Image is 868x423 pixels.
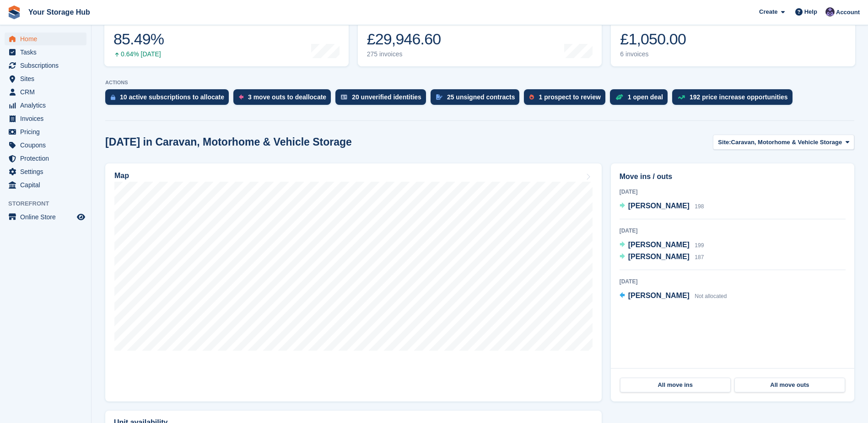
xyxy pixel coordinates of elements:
div: 1 prospect to review [539,93,600,101]
span: Site: [718,138,731,147]
img: active_subscription_to_allocate_icon-d502201f5373d7db506a760aba3b589e785aa758c864c3986d89f69b8ff3... [111,94,115,100]
button: Site: Caravan, Motorhome & Vehicle Storage [713,135,854,150]
div: 25 unsigned contracts [447,93,515,101]
div: 6 invoices [620,50,686,58]
span: Tasks [20,46,75,59]
a: Occupancy 85.49% 0.64% [DATE] [104,8,349,66]
a: All move outs [734,378,845,392]
a: [PERSON_NAME] 199 [620,239,704,251]
p: ACTIONS [105,80,854,86]
a: Month-to-date sales £29,946.60 275 invoices [358,8,602,66]
a: 192 price increase opportunities [672,89,797,109]
a: menu [5,46,86,59]
div: [DATE] [620,227,846,235]
a: menu [5,33,86,45]
a: 20 unverified identities [335,89,431,109]
img: stora-icon-8386f47178a22dfd0bd8f6a31ec36ba5ce8667c1dd55bd0f319d3a0aa187defe.svg [7,5,21,19]
a: 3 move outs to deallocate [233,89,335,109]
span: Pricing [20,125,75,138]
span: 187 [695,254,704,260]
span: 198 [695,203,704,210]
div: 10 active subscriptions to allocate [120,93,224,101]
span: Capital [20,179,75,191]
img: move_outs_to_deallocate_icon-f764333ba52eb49d3ac5e1228854f67142a1ed5810a6f6cc68b1a99e826820c5.svg [239,94,243,100]
a: [PERSON_NAME] Not allocated [620,290,727,302]
span: Coupons [20,139,75,152]
div: 1 open deal [628,93,663,101]
a: All move ins [620,378,731,392]
span: Analytics [20,99,75,112]
a: menu [5,165,86,178]
img: price_increase_opportunities-93ffe204e8149a01c8c9dc8f82e8f89637d9d84a8eef4429ea346261dce0b2c0.svg [678,95,685,99]
div: 20 unverified identities [352,93,421,101]
span: CRM [20,86,75,98]
span: Home [20,33,75,45]
span: Help [804,7,817,16]
span: [PERSON_NAME] [628,253,690,260]
a: Awaiting payment £1,050.00 6 invoices [611,8,855,66]
span: Protection [20,152,75,165]
div: 85.49% [113,30,164,49]
div: 275 invoices [367,50,441,58]
span: Invoices [20,112,75,125]
a: menu [5,86,86,98]
span: [PERSON_NAME] [628,202,690,210]
span: Sites [20,72,75,85]
a: 10 active subscriptions to allocate [105,89,233,109]
a: menu [5,72,86,85]
span: Caravan, Motorhome & Vehicle Storage [731,138,842,147]
a: 1 open deal [610,89,672,109]
a: menu [5,211,86,223]
span: Account [836,8,860,17]
a: menu [5,59,86,72]
a: Preview store [75,211,86,222]
span: [PERSON_NAME] [628,292,690,299]
span: Not allocated [695,293,727,299]
span: Online Store [20,211,75,223]
a: [PERSON_NAME] 187 [620,251,704,263]
span: 199 [695,242,704,249]
img: prospect-51fa495bee0391a8d652442698ab0144808aea92771e9ea1ae160a38d050c398.svg [529,94,534,100]
img: deal-1b604bf984904fb50ccaf53a9ad4b4a5d6e5aea283cecdc64d6e3604feb123c2.svg [615,94,623,100]
span: Storefront [8,199,91,208]
div: £29,946.60 [367,30,441,49]
a: Your Storage Hub [25,5,94,20]
a: 25 unsigned contracts [431,89,524,109]
a: menu [5,152,86,165]
img: contract_signature_icon-13c848040528278c33f63329250d36e43548de30e8caae1d1a13099fd9432cc5.svg [436,94,442,100]
a: menu [5,179,86,191]
span: Create [759,7,777,16]
a: menu [5,99,86,112]
div: 3 move outs to deallocate [248,93,326,101]
img: verify_identity-adf6edd0f0f0b5bbfe63781bf79b02c33cf7c696d77639b501bdc392416b5a36.svg [341,94,347,100]
h2: Map [114,172,129,180]
h2: Move ins / outs [620,171,846,182]
div: [DATE] [620,188,846,196]
img: Liam Beddard [825,7,835,16]
a: menu [5,112,86,125]
span: [PERSON_NAME] [628,241,690,249]
a: 1 prospect to review [524,89,609,109]
div: [DATE] [620,277,846,286]
a: menu [5,139,86,152]
div: 192 price increase opportunities [690,93,788,101]
span: Subscriptions [20,59,75,72]
a: menu [5,125,86,138]
a: Map [105,163,602,401]
a: [PERSON_NAME] 198 [620,201,704,212]
div: £1,050.00 [620,30,686,49]
span: Settings [20,165,75,178]
h2: [DATE] in Caravan, Motorhome & Vehicle Storage [105,136,352,148]
div: 0.64% [DATE] [113,50,164,58]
